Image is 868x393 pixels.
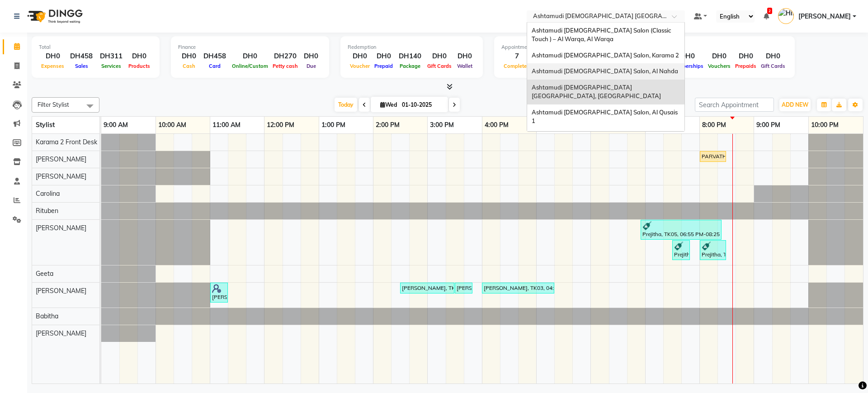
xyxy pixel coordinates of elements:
a: 4:00 PM [482,118,511,132]
span: Completed [501,63,532,69]
div: Prejitha, TK05, 06:55 PM-08:25 PM, Under Arms Waxing,Eyebrow Threading,Full Legs Waxing,Full Arms... [642,221,721,238]
a: 11:00 AM [210,118,243,132]
div: DH0 [230,51,270,62]
a: 2 [764,12,769,20]
a: 2:00 PM [373,118,402,132]
div: Redemption [348,43,476,51]
input: 2025-10-01 [399,98,444,112]
div: DH0 [39,51,66,62]
button: ADD NEW [779,99,811,111]
div: PARVATHI, TK04, 08:00 PM-08:30 PM, Clean up [701,152,725,161]
div: DH458 [66,51,96,62]
span: Memberships [669,63,706,69]
a: 3:00 PM [428,118,456,132]
span: Carolina [36,189,60,198]
span: [PERSON_NAME] [36,329,86,337]
div: DH311 [96,51,126,62]
input: Search Appointment [695,98,774,112]
span: Gift Cards [425,63,454,69]
span: Karama 2 Front Desk [36,138,97,146]
span: Petty cash [270,63,300,69]
div: Prejitha, TK02, 07:30 PM-07:50 PM, Full Arms Waxing [673,241,689,259]
a: 10:00 PM [809,118,841,132]
div: DH0 [126,51,152,62]
span: Services [99,63,123,69]
span: Due [304,63,318,69]
span: Products [126,63,152,69]
span: Gift Cards [759,63,788,69]
img: Himanshu Akania [778,8,794,24]
span: Prepaids [733,63,759,69]
div: Other sales [639,43,788,51]
a: 9:00 PM [754,118,783,132]
a: 9:00 AM [101,118,130,132]
span: ADD NEW [782,101,808,108]
div: DH140 [395,51,425,62]
div: DH0 [454,51,476,62]
span: Voucher [348,63,372,69]
span: Expenses [39,63,66,69]
div: DH0 [733,51,759,62]
div: Total [39,43,152,51]
span: Babitha [36,312,58,320]
div: DH0 [178,51,200,62]
div: [PERSON_NAME], TK03, 03:30 PM-03:50 PM, [PERSON_NAME]/Face Bleach [456,284,472,292]
span: Today [335,98,357,112]
div: DH0 [706,51,733,62]
span: Ashtamudi [DEMOGRAPHIC_DATA] Salon, Al Qusais 1 [532,109,679,125]
span: Ashtamudi [DEMOGRAPHIC_DATA] Salon, Karama 2 [532,52,679,59]
span: [PERSON_NAME] [798,12,851,21]
span: Stylist [36,121,55,129]
div: DH458 [200,51,230,62]
span: Geeta [36,270,53,278]
div: [PERSON_NAME], TK03, 04:00 PM-05:20 PM, [PERSON_NAME]/Face Bleach,Lycon Chin Wax/Upper Lip Waxing... [483,284,553,292]
img: logo [23,4,85,29]
div: DH270 [270,51,300,62]
a: 10:00 AM [156,118,189,132]
div: DH0 [759,51,788,62]
span: Ashtamudi [DEMOGRAPHIC_DATA] [GEOGRAPHIC_DATA], [GEOGRAPHIC_DATA] [532,84,661,100]
span: Vouchers [706,63,733,69]
span: [PERSON_NAME] [36,155,86,163]
div: Finance [178,43,322,51]
div: DH0 [300,51,322,62]
div: Prejitha, TK02, 08:00 PM-08:30 PM, Full Legs Waxing [701,241,725,259]
a: 8:00 PM [700,118,728,132]
div: DH0 [372,51,395,62]
span: Sales [73,63,90,69]
div: Appointment [501,43,613,51]
span: [PERSON_NAME] [36,287,86,295]
div: [PERSON_NAME], TK03, 02:30 PM-03:30 PM, Whitening Facial [401,284,453,292]
span: Wallet [455,63,475,69]
span: Wed [378,101,399,108]
a: 12:00 PM [264,118,297,132]
span: [PERSON_NAME] [36,172,86,180]
span: Rituben [36,207,58,215]
a: 1:00 PM [319,118,348,132]
span: 2 [767,8,772,14]
ng-dropdown-panel: Options list [527,22,685,132]
span: Prepaid [372,63,395,69]
span: Ashtamudi [DEMOGRAPHIC_DATA] Salon, Al Nahda [532,67,678,75]
span: Card [207,63,223,69]
span: Filter Stylist [38,101,69,108]
div: DH0 [425,51,454,62]
div: [PERSON_NAME], TK01, 11:00 AM-11:20 AM, Eyebrow Threading [211,284,227,301]
div: 7 [501,51,532,62]
span: Online/Custom [230,63,270,69]
span: Ashtamudi [DEMOGRAPHIC_DATA] Salon (Classic Touch ) – Al Warqa, Al Warqa [532,27,672,43]
div: DH0 [348,51,372,62]
span: Package [397,63,423,69]
span: Cash [180,63,198,69]
div: DH0 [669,51,706,62]
span: [PERSON_NAME] [36,224,86,232]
